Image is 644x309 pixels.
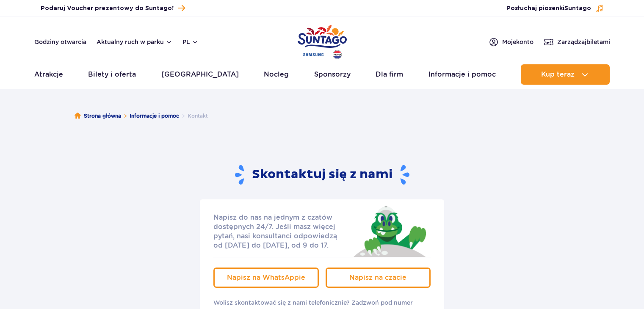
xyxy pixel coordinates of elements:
[314,64,351,85] a: Sponsorzy
[541,71,575,78] span: Kup teraz
[264,64,289,85] a: Nocleg
[34,64,63,85] a: Atrakcje
[557,38,610,46] span: Zarządzaj biletami
[506,4,591,13] span: Posłuchaj piosenki
[348,204,431,257] img: Jay
[75,112,121,120] a: Strona główna
[376,64,403,85] a: Dla firm
[235,164,409,186] h2: Skontaktuj się z nami
[428,64,496,85] a: Informacje i pomoc
[41,3,185,14] a: Podaruj Voucher prezentowy do Suntago!
[179,112,208,120] li: Kontakt
[161,64,239,85] a: [GEOGRAPHIC_DATA]
[564,6,591,11] span: Suntago
[130,112,179,120] a: Informacje i pomoc
[489,37,533,47] a: Mojekonto
[34,38,86,46] a: Godziny otwarcia
[544,37,610,47] a: Zarządzajbiletami
[213,268,319,288] a: Napisz na WhatsAppie
[521,64,610,85] button: Kup teraz
[502,38,533,46] span: Moje konto
[298,21,347,60] a: Park of Poland
[41,4,174,13] span: Podaruj Voucher prezentowy do Suntago!
[213,213,345,250] p: Napisz do nas na jednym z czatów dostępnych 24/7. Jeśli masz więcej pytań, nasi konsultanci odpow...
[349,273,406,281] span: Napisz na czacie
[506,4,604,13] button: Posłuchaj piosenkiSuntago
[326,268,431,288] a: Napisz na czacie
[97,39,172,45] button: Aktualny ruch w parku
[227,273,305,281] span: Napisz na WhatsAppie
[88,64,136,85] a: Bilety i oferta
[182,38,199,46] button: pl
